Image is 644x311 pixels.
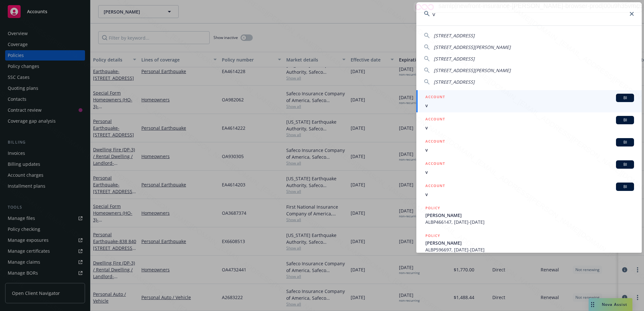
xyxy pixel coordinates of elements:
h5: ACCOUNT [425,183,445,190]
a: ACCOUNTBIv [416,90,642,112]
span: [PERSON_NAME] [425,212,634,219]
span: ALBP466147, [DATE]-[DATE] [425,219,634,225]
span: [PERSON_NAME] [425,240,634,246]
input: Search... [416,2,642,25]
h5: POLICY [425,205,440,211]
span: v [425,191,634,198]
span: BI [619,139,631,145]
span: v [425,169,634,175]
h5: ACCOUNT [425,138,445,146]
span: [STREET_ADDRESS][PERSON_NAME] [434,67,511,73]
span: v [425,124,634,131]
span: BI [619,162,631,167]
span: [STREET_ADDRESS] [434,56,475,62]
span: v [425,146,634,153]
span: v [425,102,634,109]
a: ACCOUNTBIv [416,179,642,201]
span: ALBP596697, [DATE]-[DATE] [425,246,634,253]
span: BI [619,117,631,123]
h5: ACCOUNT [425,160,445,168]
span: [STREET_ADDRESS] [434,79,475,85]
span: BI [619,184,631,190]
h5: ACCOUNT [425,116,445,124]
h5: POLICY [425,232,440,239]
a: ACCOUNTBIv [416,135,642,157]
h5: ACCOUNT [425,94,445,101]
span: BI [619,95,631,101]
a: ACCOUNTBIv [416,157,642,179]
span: [STREET_ADDRESS] [434,33,475,39]
a: POLICY[PERSON_NAME]ALBP466147, [DATE]-[DATE] [416,201,642,229]
a: POLICY[PERSON_NAME]ALBP596697, [DATE]-[DATE] [416,229,642,257]
span: [STREET_ADDRESS][PERSON_NAME] [434,44,511,50]
a: ACCOUNTBIv [416,112,642,135]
